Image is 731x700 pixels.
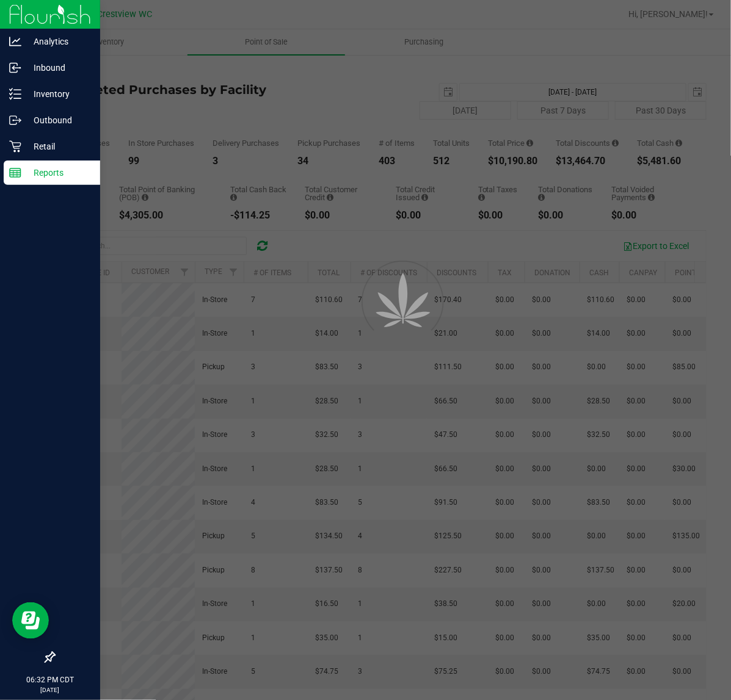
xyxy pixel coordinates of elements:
[21,87,95,101] p: Inventory
[21,34,95,49] p: Analytics
[21,113,95,128] p: Outbound
[9,114,21,126] inline-svg: Outbound
[5,685,95,695] p: [DATE]
[5,674,95,685] p: 06:32 PM CDT
[12,602,49,639] iframe: Resource center
[21,60,95,75] p: Inbound
[9,140,21,153] inline-svg: Retail
[9,62,21,74] inline-svg: Inbound
[21,139,95,154] p: Retail
[21,165,95,180] p: Reports
[9,35,21,48] inline-svg: Analytics
[9,88,21,100] inline-svg: Inventory
[9,167,21,179] inline-svg: Reports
